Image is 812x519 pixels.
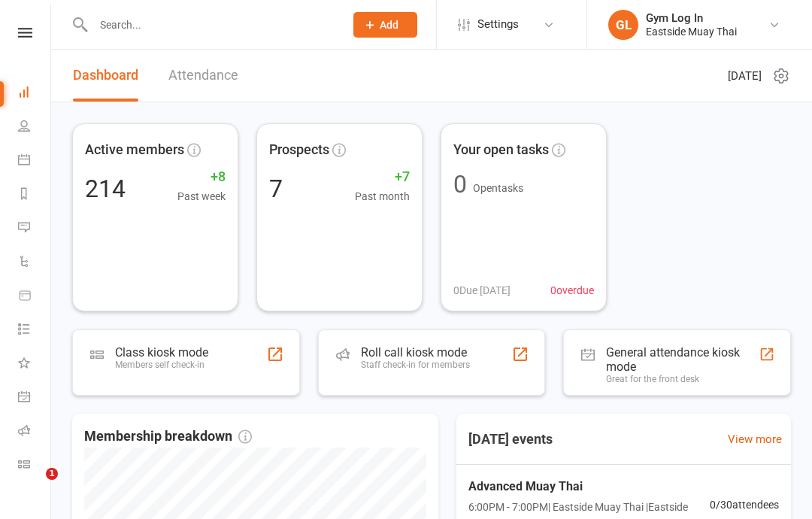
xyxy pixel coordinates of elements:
[353,12,417,38] button: Add
[18,280,52,314] a: Product Sales
[73,50,138,102] a: Dashboard
[456,426,565,453] h3: [DATE] events
[115,345,208,360] div: Class kiosk mode
[606,345,759,374] div: General attendance kiosk mode
[728,430,782,448] a: View more
[473,182,523,194] span: Open tasks
[380,19,398,31] span: Add
[453,139,549,161] span: Your open tasks
[361,345,470,360] div: Roll call kiosk mode
[361,360,470,370] div: Staff check-in for members
[18,348,52,381] a: What's New
[18,144,52,178] a: Calendar
[115,360,208,370] div: Members self check-in
[468,477,710,496] span: Advanced Muay Thai
[608,10,638,40] div: GL
[710,496,779,513] span: 0 / 30 attendees
[177,188,226,205] span: Past week
[453,172,467,196] div: 0
[355,188,410,205] span: Past month
[606,374,759,384] div: Great for the front desk
[85,177,126,201] div: 214
[18,415,52,449] a: Roll call kiosk mode
[18,449,52,483] a: Class kiosk mode
[550,282,594,299] span: 0 overdue
[728,67,762,85] span: [DATE]
[646,11,737,25] div: Gym Log In
[269,177,283,201] div: 7
[177,166,226,188] span: +8
[15,468,51,504] iframe: Intercom live chat
[269,139,329,161] span: Prospects
[168,50,238,102] a: Attendance
[646,25,737,38] div: Eastside Muay Thai
[46,468,58,480] span: 1
[453,282,511,299] span: 0 Due [DATE]
[355,166,410,188] span: +7
[84,426,252,448] span: Membership breakdown
[477,8,519,41] span: Settings
[18,381,52,415] a: General attendance kiosk mode
[18,111,52,144] a: People
[18,178,52,212] a: Reports
[89,14,334,35] input: Search...
[85,139,184,161] span: Active members
[18,77,52,111] a: Dashboard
